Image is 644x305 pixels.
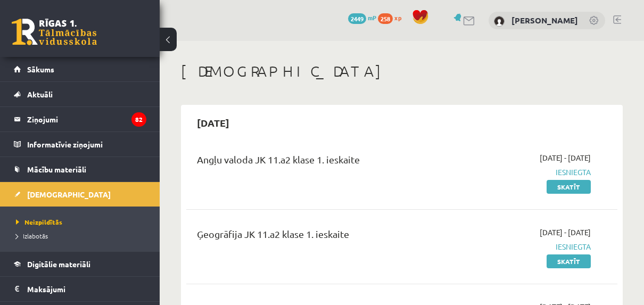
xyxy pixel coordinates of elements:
[197,227,454,246] div: Ģeogrāfija JK 11.a2 klase 1. ieskaite
[14,252,146,276] a: Digitālie materiāli
[186,110,240,135] h2: [DATE]
[27,132,146,156] legend: Informatīvie ziņojumi
[540,227,591,238] span: [DATE] - [DATE]
[348,13,366,24] span: 2449
[14,107,146,131] a: Ziņojumi82
[27,89,53,99] span: Aktuāli
[540,152,591,163] span: [DATE] - [DATE]
[12,19,97,45] a: Rīgas 1. Tālmācības vidusskola
[16,218,62,226] span: Neizpildītās
[14,277,146,301] a: Maksājumi
[494,16,505,27] img: Aleksandrs Maļcevs
[14,82,146,106] a: Aktuāli
[131,112,146,127] i: 82
[14,157,146,182] a: Mācību materiāli
[394,13,401,22] span: xp
[16,231,149,241] a: Izlabotās
[511,15,578,26] a: [PERSON_NAME]
[27,189,111,199] span: [DEMOGRAPHIC_DATA]
[547,254,591,268] a: Skatīt
[27,107,146,131] legend: Ziņojumi
[197,152,454,172] div: Angļu valoda JK 11.a2 klase 1. ieskaite
[378,13,407,22] a: 258 xp
[181,62,623,80] h1: [DEMOGRAPHIC_DATA]
[14,182,146,207] a: [DEMOGRAPHIC_DATA]
[14,132,146,156] a: Informatīvie ziņojumi
[368,13,376,22] span: mP
[16,232,48,240] span: Izlabotās
[14,57,146,81] a: Sākums
[470,241,591,252] span: Iesniegta
[378,13,393,24] span: 258
[16,217,149,227] a: Neizpildītās
[27,164,86,174] span: Mācību materiāli
[27,259,90,269] span: Digitālie materiāli
[470,167,591,178] span: Iesniegta
[547,180,591,194] a: Skatīt
[348,13,376,22] a: 2449 mP
[27,277,146,301] legend: Maksājumi
[27,64,54,74] span: Sākums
